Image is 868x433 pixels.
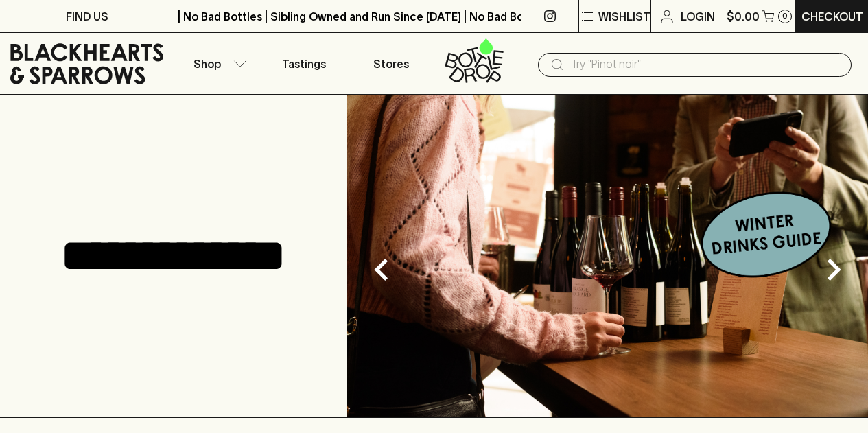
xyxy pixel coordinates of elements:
button: Previous [354,242,409,297]
p: Shop [193,56,221,72]
p: Login [681,8,715,25]
button: Shop [174,33,261,94]
p: 0 [782,12,788,20]
a: Stores [348,33,434,94]
p: FIND US [66,8,108,25]
button: Next [806,242,861,297]
p: Wishlist [598,8,650,25]
a: Tastings [261,33,347,94]
p: Stores [373,56,409,72]
img: optimise [347,95,868,417]
p: Tastings [282,56,326,72]
input: Try "Pinot noir" [571,54,841,75]
p: Checkout [801,8,863,25]
p: $0.00 [727,8,760,25]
